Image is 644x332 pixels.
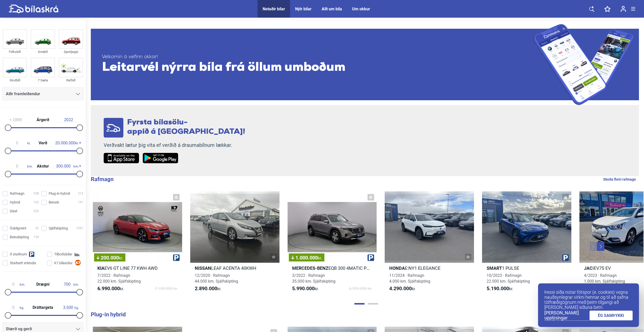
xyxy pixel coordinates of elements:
a: Allt um bíla [322,7,342,11]
span: Leitarvél nýrra bíla frá öllum umboðum [102,60,533,75]
a: Um okkur [352,7,370,11]
b: 6.990.000 [97,285,120,291]
b: Jac [584,265,593,271]
span: Allir framleiðendur [6,90,40,97]
b: 5.190.000 [487,285,509,291]
span: 162 [34,200,39,205]
span: km. [61,282,79,287]
span: 358 [34,191,39,196]
b: Plug-in hybrid [91,311,126,318]
div: Fólksbíll [3,49,27,55]
span: kr. [318,256,322,260]
button: Page 2 [368,303,378,305]
p: Verðvakt lætur þig vita ef verðið á draumabílnum lækkar. [104,142,245,148]
span: kr. [97,286,124,292]
b: Nissan [195,265,211,271]
b: Mercedes-Benz [292,265,328,271]
span: 7/2022 · Rafmagn 22.000 km. Sjálfskipting [97,273,141,284]
span: kr. [7,141,31,145]
div: Smábíl [31,49,55,55]
span: Beinskipting [10,235,29,240]
span: kr. [119,256,123,260]
span: Akstur [36,164,50,168]
span: Fyrsta bílasölu- appið á [GEOGRAPHIC_DATA]! [127,119,245,136]
span: kr. [55,141,79,145]
span: Dráttargeta [31,306,54,310]
h2: EV6 GT LINE 77 KWH AWD [93,265,182,271]
span: 10/2023 · Rafmagn 22.000 km. Sjálfskipting [487,273,530,284]
a: 200.000kr.KiaEV6 GT LINE 77 KWH AWD7/2022 · Rafmagn22.000 km. Sjálfskipting6.990.000kr.7.190.000 kr. [93,191,182,296]
span: 11/2024 · Rafmagn 4.000 km. Sjálfskipting [389,273,430,284]
span: 7.190.000 kr. [155,286,178,292]
b: Rafmagn [91,176,114,182]
span: kg. [62,305,79,310]
h2: LEAF ACENTA 40KWH [190,265,279,271]
b: 2.890.000 [195,285,217,291]
a: Skoða fleiri rafmagn [603,176,636,183]
span: km. [53,164,79,169]
b: Smart [487,265,502,271]
span: kg. [7,305,24,310]
span: 213 [78,191,83,196]
span: kr. [195,286,221,292]
span: km. [7,164,33,169]
p: Þessi síða notar fótspor (e. cookies) vegna nauðsynlegrar virkni hennar og til að safna tölfræðig... [544,290,633,310]
span: kr. [487,286,513,292]
a: 1.000.000kr.Mercedes-BenzEQB 300 4MATIC PROGRESSIVE3/2022 · Rafmagn35.000 km. Sjálfskipting5.990.... [288,191,377,296]
span: Hybrid [10,200,20,205]
a: Notaðir bílar [263,7,285,11]
a: Velkomin á vefinn okkar!Leitarvél nýrra bíla frá öllum umboðum [91,24,639,105]
span: 325 [34,209,39,214]
a: [PERSON_NAME] upplýsingar [544,310,590,321]
span: Verð [37,141,48,145]
span: 200.000 [97,255,123,260]
b: Kia [97,265,104,271]
span: Staðsett erlendis [10,260,36,266]
a: ÉG SAMÞYKKI [590,311,633,320]
div: Sportjeppi [59,49,83,55]
span: Velkomin á vefinn okkar! [102,54,533,60]
button: Page 1 [354,303,365,305]
span: 52 [35,226,39,231]
span: Tilboðsbílar [54,252,72,257]
span: Rafmagn [10,191,24,196]
span: kr. [292,286,319,292]
a: NissanLEAF ACENTA 40KWH12/2020 · Rafmagn44.000 km. Sjálfskipting2.890.000kr. [190,191,279,296]
span: km. [7,282,25,287]
span: K7 bílasölur [54,260,73,266]
span: 6.990.000 kr. [349,286,372,292]
span: kr. [389,286,416,292]
button: Next [597,242,604,251]
span: Plug-in hybrid [49,191,70,196]
div: Skutbíll [3,77,27,83]
div: 7 Sæta [31,77,55,83]
span: Drægni [35,282,51,286]
b: 5.990.000 [292,285,315,291]
b: 4.290.000 [389,285,412,291]
a: Smart1 PULSE10/2023 · Rafmagn22.000 km. Sjálfskipting5.190.000kr. [482,191,571,296]
span: 3/2022 · Rafmagn 35.000 km. Sjálfskipting [292,273,335,284]
span: Á staðnum [10,252,27,257]
a: Nýir bílar [295,7,312,11]
h2: E:NY1 ELEGANCE [385,265,474,271]
span: 4/2023 · Rafmagn 1.000 km. Sjálfskipting [584,273,625,284]
span: Sjálfskipting [49,226,68,231]
span: Óskilgreint [10,226,26,231]
b: Honda [389,265,405,271]
div: Rafbíll [59,77,83,83]
h2: EQB 300 4MATIC PROGRESSIVE [288,265,377,271]
span: 191 [78,200,83,205]
span: 154 [34,235,39,240]
span: Dísel [10,209,17,214]
button: Previous [590,242,597,251]
span: 1097 [76,226,83,231]
span: Árgerð [35,118,50,122]
a: HondaE:NY1 ELEGANCE11/2024 · Rafmagn4.000 km. Sjálfskipting4.290.000kr. [385,191,474,296]
h2: 1 PULSE [482,265,571,271]
span: Bensín [49,200,59,205]
img: user-login.svg [621,6,626,12]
